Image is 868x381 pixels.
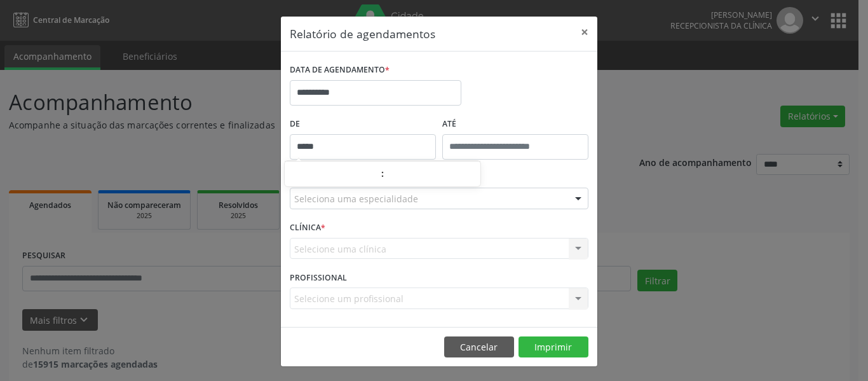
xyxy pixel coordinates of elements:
button: Imprimir [519,336,588,358]
span: : [381,161,384,186]
span: Seleciona uma especialidade [294,192,418,205]
label: DATA DE AGENDAMENTO [290,60,390,80]
input: Minute [384,162,480,188]
button: Cancelar [444,336,514,358]
button: Close [572,17,597,48]
h5: Relatório de agendamentos [290,25,435,42]
label: CLÍNICA [290,218,325,238]
label: ATÉ [442,114,588,134]
input: Hour [285,162,381,188]
label: PROFISSIONAL [290,268,347,287]
label: De [290,114,436,134]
